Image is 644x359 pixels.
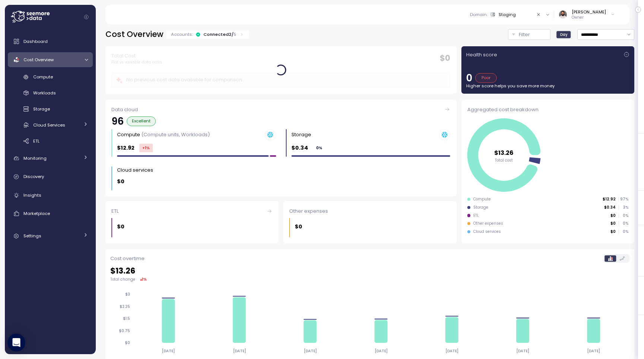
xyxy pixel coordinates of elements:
[291,144,308,152] p: $0.34
[603,197,616,202] p: $12.92
[466,83,629,89] p: Higher score helps you save more money
[105,100,457,196] a: Data cloud96ExcellentCompute (Compute units, Workloads)$12.92+1%Storage $0.340%Cloud services $0
[111,106,450,113] div: Data cloud
[519,31,530,38] p: Filter
[610,213,616,218] p: $0
[82,14,91,20] button: Collapse navigation
[8,135,93,147] a: ETL
[117,177,124,186] p: $0
[171,31,193,37] p: Accounts:
[8,119,93,131] a: Cloud Services
[125,340,130,345] tspan: $0
[8,151,93,166] a: Monitoring
[125,292,130,297] tspan: $3
[8,71,93,83] a: Compute
[619,197,628,202] p: 97 %
[110,277,135,282] p: Total change
[494,149,514,157] tspan: $13.26
[587,349,600,353] tspan: [DATE]
[8,169,93,184] a: Discovery
[33,106,50,112] span: Storage
[23,174,44,179] span: Discovery
[572,9,606,15] div: [PERSON_NAME]
[33,122,65,128] span: Cloud Services
[604,205,616,210] p: $0.34
[8,52,93,67] a: Cost Overview
[140,277,147,282] div: ▴
[111,116,124,126] p: 96
[23,210,50,216] span: Marketplace
[33,90,56,96] span: Workloads
[610,229,616,234] p: $0
[111,207,272,215] div: ETL
[110,266,629,277] h2: $ 13.26
[8,206,93,221] a: Marketplace
[475,73,497,83] div: Poor
[120,304,130,309] tspan: $2.25
[119,328,130,333] tspan: $0.75
[572,15,606,20] p: Owner
[139,144,153,152] div: +1 %
[559,10,567,18] img: ACg8ocLskjvUhBDgxtSFCRx4ztb74ewwa1VrVEuDBD_Ho1mrTsQB-QE=s96-c
[375,349,388,353] tspan: [DATE]
[313,144,325,152] div: 0 %
[473,229,501,234] div: Cloud services
[473,221,503,226] div: Other expenses
[619,205,628,210] p: 3 %
[619,213,628,218] p: 0 %
[203,31,236,37] div: Connected 2 /
[23,57,54,63] span: Cost Overview
[117,131,210,138] div: Compute
[467,106,628,113] div: Aggregated cost breakdown
[105,29,163,40] h2: Cost Overview
[508,29,550,40] button: Filter
[560,32,568,37] span: Day
[233,349,246,353] tspan: [DATE]
[23,233,41,239] span: Settings
[473,205,488,210] div: Storage
[7,334,25,352] div: Open Intercom Messenger
[105,201,278,243] a: ETL$0
[470,12,487,18] p: Domain :
[304,349,317,353] tspan: [DATE]
[110,255,145,262] p: Cost overtime
[466,51,497,59] p: Health score
[123,316,130,321] tspan: $1.5
[619,221,628,226] p: 0 %
[619,229,628,234] p: 0 %
[610,221,616,226] p: $0
[127,116,156,126] div: Excellent
[291,131,311,138] div: Storage
[8,87,93,99] a: Workloads
[117,144,135,152] p: $12.92
[117,222,124,231] p: $0
[142,277,147,282] div: 1 %
[141,131,210,138] p: (Compute units, Workloads)
[8,103,93,115] a: Storage
[33,74,53,80] span: Compute
[23,38,48,44] span: Dashboard
[473,197,491,202] div: Compute
[495,158,513,163] tspan: Total cost
[162,349,175,353] tspan: [DATE]
[8,188,93,203] a: Insights
[117,166,153,174] div: Cloud services
[8,229,93,244] a: Settings
[295,222,302,231] p: $0
[499,12,516,18] div: Staging
[234,31,236,37] p: 5
[8,34,93,49] a: Dashboard
[289,207,450,215] div: Other expenses
[516,349,529,353] tspan: [DATE]
[473,213,479,218] div: ETL
[23,192,41,198] span: Insights
[466,73,472,83] p: 0
[33,138,40,144] span: ETL
[536,11,542,18] button: Clear value
[23,155,47,161] span: Monitoring
[445,349,458,353] tspan: [DATE]
[166,30,249,39] div: Accounts:Connected2/5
